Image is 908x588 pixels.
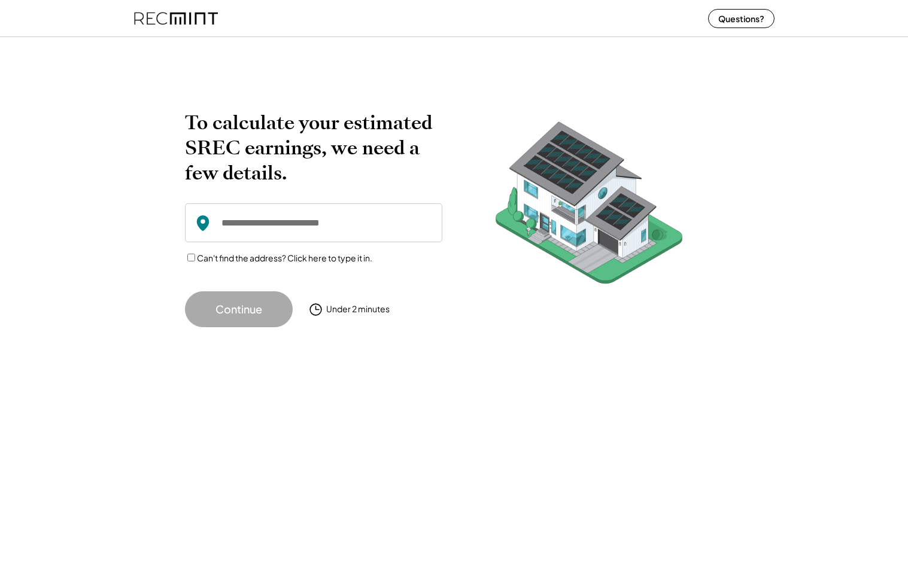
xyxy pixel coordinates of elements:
button: Questions? [708,9,775,28]
label: Can't find the address? Click here to type it in. [197,252,372,263]
div: Under 2 minutes [326,303,390,315]
img: recmint-logotype%403x%20%281%29.jpeg [134,2,218,34]
h2: To calculate your estimated SREC earnings, we need a few details. [185,110,442,185]
button: Continue [185,291,293,327]
img: RecMintArtboard%207.png [472,110,706,302]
